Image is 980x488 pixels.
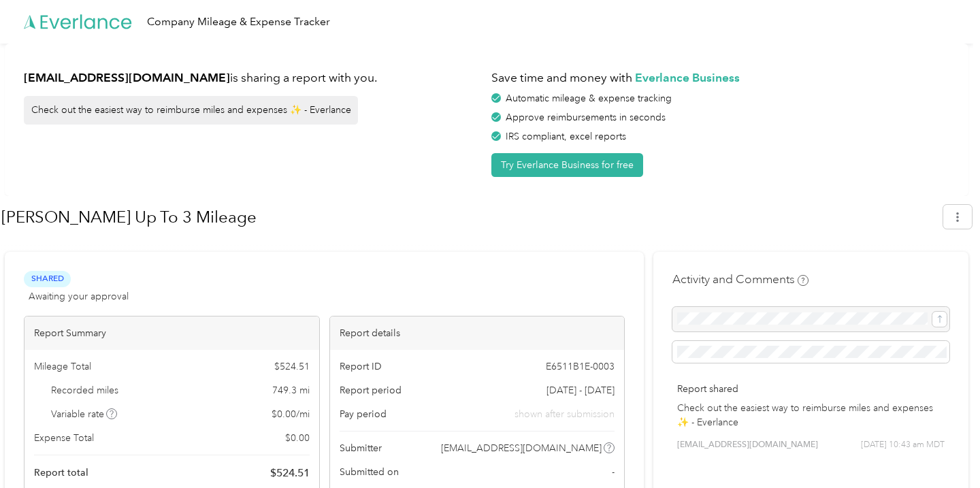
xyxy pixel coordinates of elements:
span: [EMAIL_ADDRESS][DOMAIN_NAME] [441,441,602,455]
span: Mileage Total [34,359,91,374]
span: Expense Total [34,431,94,445]
p: Check out the easiest way to reimburse miles and expenses ✨ - Everlance [677,401,945,429]
span: Awaiting your approval [29,289,129,304]
span: Pay period [340,407,387,421]
span: [DATE] 10:43 am MDT [861,439,945,451]
span: Recorded miles [51,383,118,397]
h1: Save time and money with [491,69,949,86]
span: Submitted on [340,465,399,479]
div: Company Mileage & Expense Tracker [147,14,330,31]
span: Shared [24,271,71,287]
strong: Everlance Business [635,70,740,84]
strong: [EMAIL_ADDRESS][DOMAIN_NAME] [24,70,230,84]
span: Automatic mileage & expense tracking [506,93,672,104]
span: - [612,465,615,479]
span: [DATE] - [DATE] [546,383,615,397]
span: $ 0.00 [285,431,310,445]
span: Report ID [340,359,382,374]
div: Report Summary [24,316,319,350]
h4: Activity and Comments [672,271,808,288]
h1: Maddy Glenn’s Up To 3 Mileage [1,201,934,233]
p: Report shared [677,382,945,396]
span: 749.3 mi [272,383,310,397]
span: Approve reimbursements in seconds [506,112,666,123]
span: Submitter [340,441,382,455]
span: Report period [340,383,402,397]
span: Report total [34,466,88,480]
span: $ 524.51 [270,465,310,481]
button: Try Everlance Business for free [491,153,643,177]
span: Variable rate [51,407,118,421]
h1: is sharing a report with you. [24,69,482,86]
span: $ 524.51 [274,359,310,374]
div: Report details [330,316,625,350]
span: IRS compliant, excel reports [506,131,626,142]
span: shown after submission [514,407,615,421]
span: E6511B1E-0003 [546,359,615,374]
span: $ 0.00 / mi [272,407,310,421]
span: [EMAIL_ADDRESS][DOMAIN_NAME] [677,439,818,451]
div: Check out the easiest way to reimburse miles and expenses ✨ - Everlance [24,96,358,125]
